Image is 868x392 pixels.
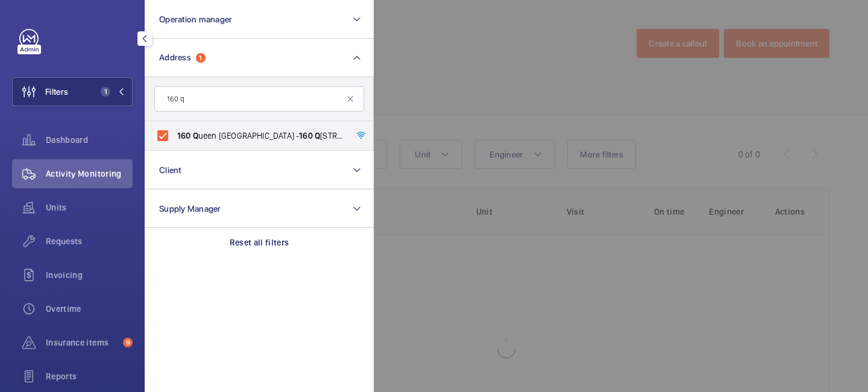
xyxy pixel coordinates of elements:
span: Overtime [46,303,133,315]
span: 9 [123,338,133,347]
span: Insurance items [46,337,118,349]
span: Units [46,201,133,213]
span: 1 [101,87,110,96]
span: Reports [46,370,133,382]
span: Activity Monitoring [46,168,133,180]
span: Dashboard [46,134,133,146]
span: Invoicing [46,269,133,281]
span: Filters [45,86,68,98]
button: Filters1 [12,77,133,106]
span: Requests [46,235,133,247]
